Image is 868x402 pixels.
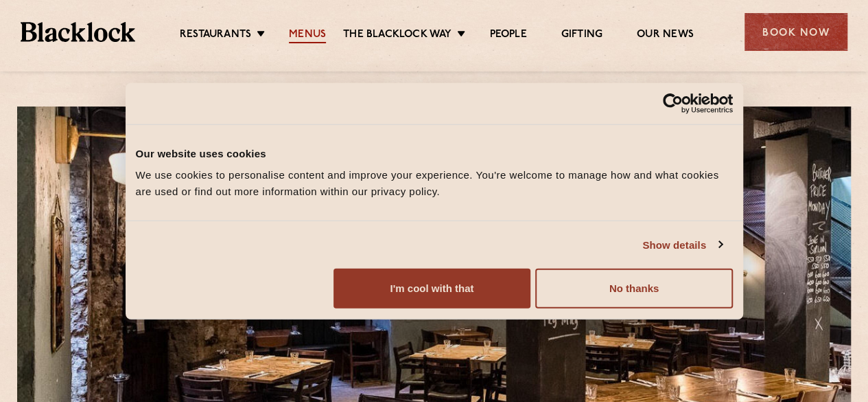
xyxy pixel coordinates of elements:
a: The Blacklock Way [343,28,451,43]
div: Book Now [744,13,847,51]
a: Show details [642,236,722,253]
a: Restaurants [180,28,251,43]
a: People [489,28,526,43]
div: We use cookies to personalise content and improve your experience. You're welcome to manage how a... [136,167,733,200]
img: BL_Textured_Logo-footer-cropped.svg [21,22,135,41]
div: Our website uses cookies [136,145,733,161]
a: Gifting [561,28,602,43]
button: No thanks [535,269,732,309]
a: Our News [637,28,694,43]
button: I'm cool with that [333,269,530,309]
a: Menus [289,28,326,43]
a: Usercentrics Cookiebot - opens in a new window [613,93,733,113]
